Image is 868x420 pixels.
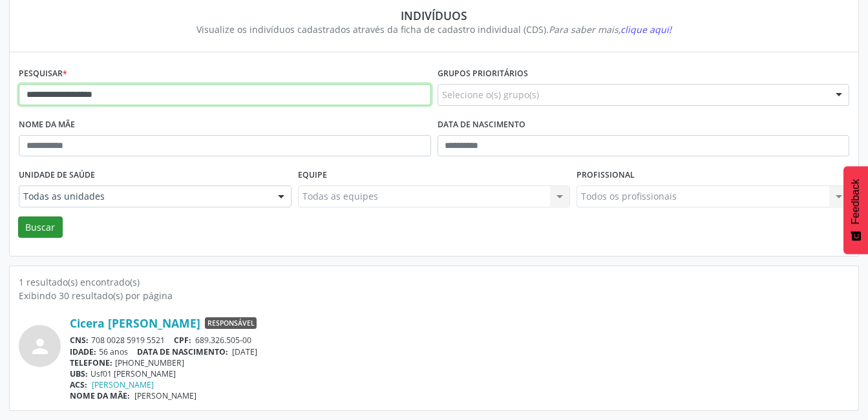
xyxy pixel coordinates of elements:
[19,165,95,185] label: Unidade de saúde
[195,335,251,346] span: 689.326.505-00
[70,390,130,401] span: NOME DA MÃE:
[28,8,840,23] div: Indivíduos
[92,379,154,390] a: [PERSON_NAME]
[137,346,228,357] span: DATA DE NASCIMENTO:
[28,335,52,358] i: person
[70,316,200,330] a: Cicera [PERSON_NAME]
[134,390,196,401] span: [PERSON_NAME]
[19,115,75,135] label: Nome da mãe
[70,357,112,368] span: TELEFONE:
[28,23,840,36] div: Visualize os indivíduos cadastrados através da ficha de cadastro individual (CDS).
[174,335,191,346] span: CPF:
[843,166,868,254] button: Feedback - Mostrar pesquisa
[438,64,528,84] label: Grupos prioritários
[70,335,849,346] div: 708 0028 5919 5521
[232,346,257,357] span: [DATE]
[19,289,849,302] div: Exibindo 30 resultado(s) por página
[19,64,67,84] label: Pesquisar
[298,165,327,185] label: Equipe
[70,368,88,379] span: UBS:
[438,115,525,135] label: Data de nascimento
[70,379,87,390] span: ACS:
[18,216,63,238] button: Buscar
[70,368,849,379] div: Usf01 [PERSON_NAME]
[70,357,849,368] div: [PHONE_NUMBER]
[70,335,89,346] span: CNS:
[620,23,672,36] span: clique aqui!
[549,23,672,36] i: Para saber mais,
[577,165,635,185] label: Profissional
[19,275,849,289] div: 1 resultado(s) encontrado(s)
[205,317,257,329] span: Responsável
[850,179,862,224] span: Feedback
[442,88,539,101] span: Selecione o(s) grupo(s)
[23,190,265,203] span: Todas as unidades
[70,346,96,357] span: IDADE:
[70,346,849,357] div: 56 anos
